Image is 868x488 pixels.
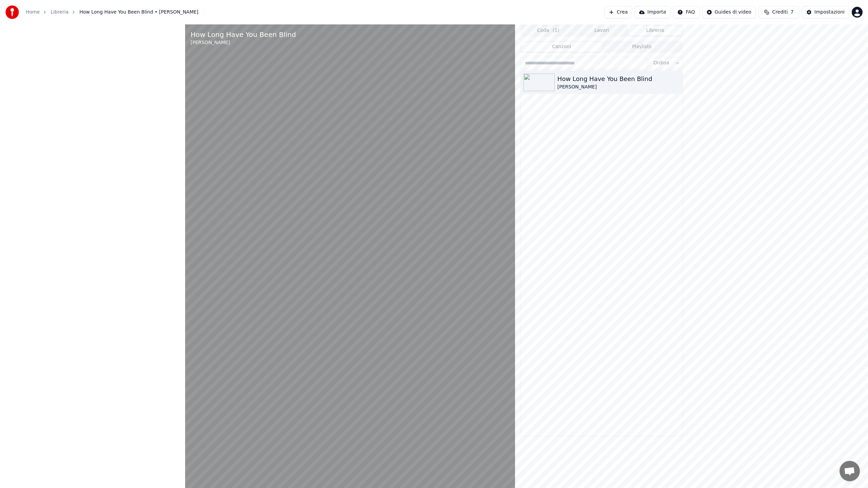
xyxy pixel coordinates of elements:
[557,84,680,90] div: [PERSON_NAME]
[814,9,845,16] div: Impostazioni
[191,39,296,46] div: [PERSON_NAME]
[521,26,575,36] button: Coda
[79,9,198,16] span: How Long Have You Been Blind • [PERSON_NAME]
[575,26,629,36] button: Lavori
[5,5,19,19] img: youka
[702,6,756,18] button: Guides di video
[772,9,788,16] span: Crediti
[51,9,68,16] a: Libreria
[758,6,799,18] button: Crediti7
[521,42,602,52] button: Canzoni
[653,60,669,66] span: Ordina
[557,74,680,84] div: How Long Have You Been Blind
[790,9,793,16] span: 7
[604,6,632,18] button: Crea
[191,30,296,39] div: How Long Have You Been Blind
[635,6,670,18] button: Importa
[628,26,682,36] button: Libreria
[26,9,40,16] a: Home
[553,27,559,34] span: ( 1 )
[673,6,699,18] button: FAQ
[802,6,849,18] button: Impostazioni
[26,9,198,16] nav: breadcrumb
[601,42,682,52] button: Playlists
[840,461,860,481] div: Aprire la chat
